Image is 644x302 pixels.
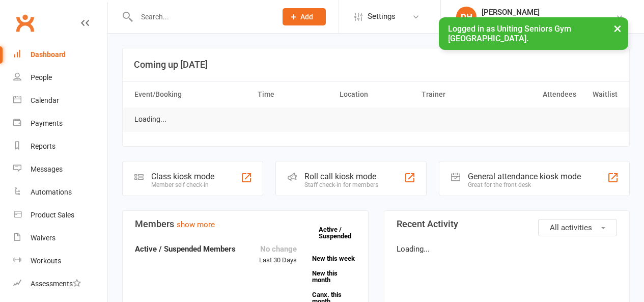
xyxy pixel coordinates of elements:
[468,172,581,181] div: General attendance kiosk mode
[31,211,74,219] div: Product Sales
[177,220,215,229] a: show more
[283,8,326,25] button: Add
[12,10,38,36] a: Clubworx
[368,5,396,28] span: Settings
[135,219,356,229] h3: Members
[31,257,61,265] div: Workouts
[133,10,269,24] input: Search...
[13,204,107,227] a: Product Sales
[397,219,618,229] h3: Recent Activity
[259,243,297,266] div: Last 30 Days
[581,81,622,107] th: Waitlist
[130,81,253,107] th: Event/Booking
[13,66,107,89] a: People
[31,50,66,59] div: Dashboard
[31,142,55,150] div: Reports
[253,81,335,107] th: Time
[13,250,107,272] a: Workouts
[151,181,214,188] div: Member self check-in
[13,227,107,250] a: Waivers
[304,172,378,181] div: Roll call kiosk mode
[300,13,313,21] span: Add
[312,255,356,262] a: New this week
[608,17,627,39] button: ×
[304,181,378,188] div: Staff check-in for members
[135,244,236,254] strong: Active / Suspended Members
[31,165,63,173] div: Messages
[550,223,592,232] span: All activities
[335,81,417,107] th: Location
[259,243,297,255] div: No change
[482,17,615,26] div: Uniting Seniors Gym [GEOGRAPHIC_DATA]
[31,280,81,288] div: Assessments
[31,188,72,196] div: Automations
[13,272,107,295] a: Assessments
[31,96,59,104] div: Calendar
[13,181,107,204] a: Automations
[13,112,107,135] a: Payments
[13,158,107,181] a: Messages
[13,135,107,158] a: Reports
[319,218,363,247] a: Active / Suspended
[417,81,499,107] th: Trainer
[468,181,581,188] div: Great for the front desk
[151,172,214,181] div: Class kiosk mode
[130,107,171,131] td: Loading...
[312,270,356,283] a: New this month
[13,43,107,66] a: Dashboard
[456,7,477,27] div: DH
[31,73,52,81] div: People
[134,60,618,70] h3: Coming up [DATE]
[31,234,55,242] div: Waivers
[397,243,618,255] p: Loading...
[13,89,107,112] a: Calendar
[31,119,63,127] div: Payments
[499,81,581,107] th: Attendees
[538,219,617,236] button: All activities
[448,24,571,43] span: Logged in as Uniting Seniors Gym [GEOGRAPHIC_DATA].
[482,8,615,17] div: [PERSON_NAME]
